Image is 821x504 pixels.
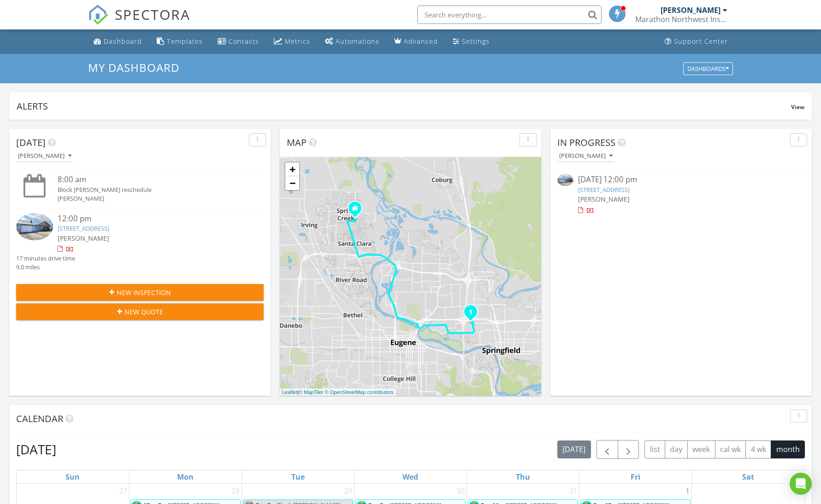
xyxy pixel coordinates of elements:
div: 12:00 pm [58,213,243,225]
span: [PERSON_NAME] [58,234,109,243]
span: In Progress [557,136,615,149]
button: Previous month [597,440,618,459]
div: Contacts [229,37,259,46]
a: Tuesday [289,470,307,483]
button: 4 wk [745,440,771,458]
div: 9.0 miles [16,263,75,272]
button: [PERSON_NAME] [16,150,73,162]
a: © OpenStreetMap contributors [325,389,394,395]
button: Dashboards [683,62,733,75]
a: Zoom out [285,176,299,190]
span: [PERSON_NAME] [578,195,630,203]
a: [DATE] 12:00 pm [STREET_ADDRESS] [PERSON_NAME] [557,174,805,215]
a: Dashboard [90,33,146,50]
i: 1 [469,309,473,316]
button: [DATE] [557,440,591,458]
div: Open Intercom Messenger [790,473,812,495]
div: 1515 W Quinalt St, Springfield, OR 97477 [471,312,476,317]
a: Metrics [270,33,314,50]
div: [PERSON_NAME] [559,153,613,159]
a: © MapTiler [299,389,324,395]
img: 9355167%2Fcover_photos%2FAUsvKpC5QPr62ANgO44c%2Fsmall.9355167-1756322308319 [16,213,53,240]
button: list [644,440,665,458]
div: [PERSON_NAME] [58,194,243,203]
span: View [791,103,804,111]
span: SPECTORA [115,5,190,24]
div: | [280,388,396,396]
button: month [771,440,805,458]
a: 12:00 pm [STREET_ADDRESS] [PERSON_NAME] 17 minutes drive time 9.0 miles [16,213,264,272]
div: Templates [167,37,203,46]
a: Leaflet [282,389,297,395]
span: Map [287,136,307,149]
span: Calendar [16,412,63,425]
h2: [DATE] [16,440,56,458]
a: Automations (Basic) [321,33,383,50]
button: day [665,440,688,458]
a: Go to July 27, 2025 [117,484,129,498]
a: Saturday [740,470,756,483]
a: Monday [175,470,195,483]
div: Advanced [404,37,438,46]
a: Thursday [514,470,532,483]
div: [PERSON_NAME] [661,6,721,15]
div: [DATE] 12:00 pm [578,174,785,185]
a: [STREET_ADDRESS] [58,224,109,232]
a: Zoom in [285,162,299,176]
img: 9355167%2Fcover_photos%2FAUsvKpC5QPr62ANgO44c%2Fsmall.9355167-1756322308319 [557,174,573,186]
div: Dashboards [687,65,729,72]
a: Templates [153,33,207,50]
div: Dashboard [104,37,142,46]
div: 3525 Greenwood Street, Eugene OR 97404 [355,208,360,214]
a: Settings [449,33,493,50]
div: Automations [336,37,379,46]
a: Support Center [661,33,732,50]
button: cal wk [715,440,746,458]
div: [PERSON_NAME] [18,153,71,159]
a: Go to July 30, 2025 [455,484,467,498]
div: 8:00 am [58,174,243,185]
a: Friday [629,470,642,483]
button: week [687,440,715,458]
div: Support Center [674,37,728,46]
a: Contacts [214,33,263,50]
div: Alerts [17,100,791,112]
input: Search everything... [417,6,602,24]
span: [DATE] [16,136,46,149]
a: Go to July 31, 2025 [567,484,579,498]
span: New Quote [124,307,163,317]
div: 17 minutes drive time [16,254,75,263]
a: Wednesday [401,470,420,483]
button: New Quote [16,303,264,320]
img: The Best Home Inspection Software - Spectora [88,5,108,25]
div: Settings [462,37,490,46]
span: My Dashboard [88,60,179,75]
a: Advanced [390,33,442,50]
a: Sunday [64,470,82,483]
div: Metrics [285,37,310,46]
button: [PERSON_NAME] [557,150,614,162]
div: Marathon Northwest Inspections LLC [635,15,727,24]
button: Next month [618,440,639,459]
a: Go to August 1, 2025 [684,484,691,498]
div: Block [PERSON_NAME] reschedule [58,185,243,194]
a: Go to July 29, 2025 [342,484,354,498]
a: SPECTORA [88,12,190,32]
span: New Inspection [117,288,171,297]
a: Go to July 28, 2025 [230,484,242,498]
a: [STREET_ADDRESS] [578,185,630,194]
button: New Inspection [16,284,264,301]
